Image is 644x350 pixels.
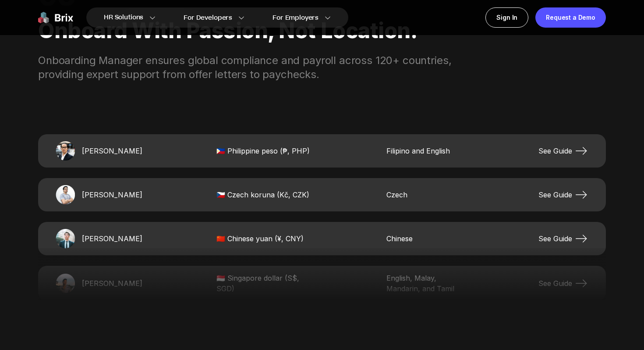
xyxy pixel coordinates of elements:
[82,233,143,244] span: [PERSON_NAME]
[386,146,465,156] span: Filipino and English
[272,13,318,22] span: For Employers
[535,7,606,28] a: Request a Demo
[538,144,588,158] a: See Guide
[485,7,528,28] a: Sign In
[216,146,313,156] span: 🇵🇭 Philippine peso (₱, PHP)
[38,54,487,82] div: Onboarding Manager ensures global compliance and payroll across 120+ countries, providing expert ...
[216,233,313,244] span: 🇨🇳 Chinese yuan (¥, CNY)
[216,189,313,200] span: 🇨🇿 Czech koruna (Kč, CZK)
[386,189,465,200] span: Czech
[184,13,232,22] span: For Developers
[538,188,588,202] a: See Guide
[386,233,465,244] span: Chinese
[82,146,143,156] span: [PERSON_NAME]
[104,11,143,25] span: HR Solutions
[538,232,588,246] a: See Guide
[82,189,143,200] span: [PERSON_NAME]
